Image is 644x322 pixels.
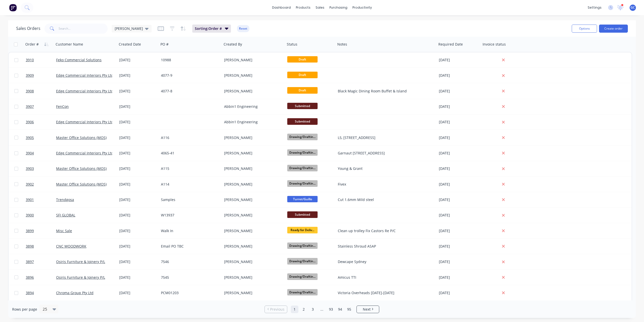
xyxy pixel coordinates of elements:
a: Page 93 [327,306,335,313]
span: 3906 [26,119,34,125]
div: 4077-9 [161,73,217,78]
span: Next [363,307,371,312]
div: [DATE] [439,259,479,264]
div: Black Magic Dining Room Buffet & Island [338,89,430,94]
span: Submitted [287,118,318,125]
span: 3899 [26,228,34,233]
div: [DATE] [439,89,479,94]
div: [DATE] [439,119,479,125]
div: 10988 [161,57,217,63]
div: [DATE] [439,135,479,140]
a: 3905 [26,130,56,145]
div: 4077-8 [161,89,217,94]
a: 3908 [26,84,56,99]
div: [PERSON_NAME] [224,182,280,187]
div: [DATE] [119,290,157,295]
span: Rows per page [12,307,37,312]
span: Submitted [287,103,318,109]
div: [DATE] [439,151,479,156]
span: Drawing/Draftin... [287,258,318,264]
div: Notes [337,42,347,47]
div: [DATE] [439,228,479,233]
div: Amicus TTI [338,275,430,280]
a: 3902 [26,177,56,192]
div: [DATE] [439,275,479,280]
span: Drawing/Draftin... [287,180,318,187]
span: Draft [287,87,318,93]
a: Edge Commercial Interiors Pty Ltd [56,73,113,78]
div: [DATE] [439,197,479,202]
a: Previous page [265,307,287,312]
span: 3898 [26,244,34,249]
a: 3910 [26,52,56,68]
div: [DATE] [119,151,157,156]
a: Jump forward [318,306,326,313]
div: [DATE] [119,275,157,280]
span: 3910 [26,57,34,63]
a: 3906 [26,114,56,130]
a: 3899 [26,223,56,238]
a: 3901 [26,192,56,207]
span: 3896 [26,275,34,280]
div: settings [585,4,604,11]
a: Page 94 [336,306,344,313]
div: [DATE] [119,244,157,249]
div: products [293,4,313,11]
div: L5, [STREET_ADDRESS] [338,135,430,140]
div: [PERSON_NAME] [224,259,280,264]
span: GC [631,5,635,10]
div: [DATE] [439,73,479,78]
a: Chroma Group Pty Ltd [56,290,93,295]
a: 3903 [26,161,56,176]
div: PO # [160,42,169,47]
span: Drawing/Draftin... [287,289,318,295]
div: PCM01203 [161,290,217,295]
div: sales [313,4,327,11]
a: Master Office Solutions (MOS) [56,135,107,140]
a: Page 2 [300,306,307,313]
div: [DATE] [119,197,157,202]
div: [DATE] [119,259,157,264]
div: [PERSON_NAME] [224,197,280,202]
div: Samples [161,197,217,202]
div: Dewcape Sydney [338,259,430,264]
a: Master Office Solutions (MOS) [56,182,107,187]
div: 7546 [161,259,217,264]
div: [DATE] [439,244,479,249]
div: [PERSON_NAME] [224,166,280,171]
a: SFI GLOBAL [56,213,75,217]
span: 3908 [26,89,34,94]
span: Previous [270,307,284,312]
div: Clean up trolley Fix Castors Re P/C [338,228,430,233]
div: Abbin1 Engineering [224,119,280,125]
span: Drawing/Draftin... [287,149,318,156]
a: Master Office Solutions (MOS) [56,166,107,171]
div: Order # [25,42,39,47]
div: [DATE] [119,166,157,171]
a: Feko Commercial Solutions [56,57,102,62]
div: [DATE] [439,213,479,218]
div: [DATE] [119,89,157,94]
img: Factory [9,4,17,11]
div: Abbin1 Engineering [224,104,280,109]
div: [PERSON_NAME] [224,57,280,63]
a: 3894 [26,285,56,300]
a: 3909 [26,68,56,83]
div: Email PO TBC [161,244,217,249]
button: Options [572,25,597,33]
div: W13937 [161,213,217,218]
div: Garnaut [STREET_ADDRESS] [338,151,430,156]
a: 3904 [26,146,56,161]
div: Created Date [119,42,141,47]
div: [PERSON_NAME] [224,244,280,249]
div: [PERSON_NAME] [224,228,280,233]
div: Cut 1.6mm Mild steel [338,197,430,202]
span: Draft [287,72,318,78]
button: Sorting:Order # [192,25,231,33]
div: Fivex [338,182,430,187]
a: Osiris Furniture & Joinery P/L [56,259,105,264]
div: [DATE] [439,57,479,63]
div: [PERSON_NAME] [224,213,280,218]
a: Page 1 is your current page [291,306,298,313]
input: Search... [59,24,108,34]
